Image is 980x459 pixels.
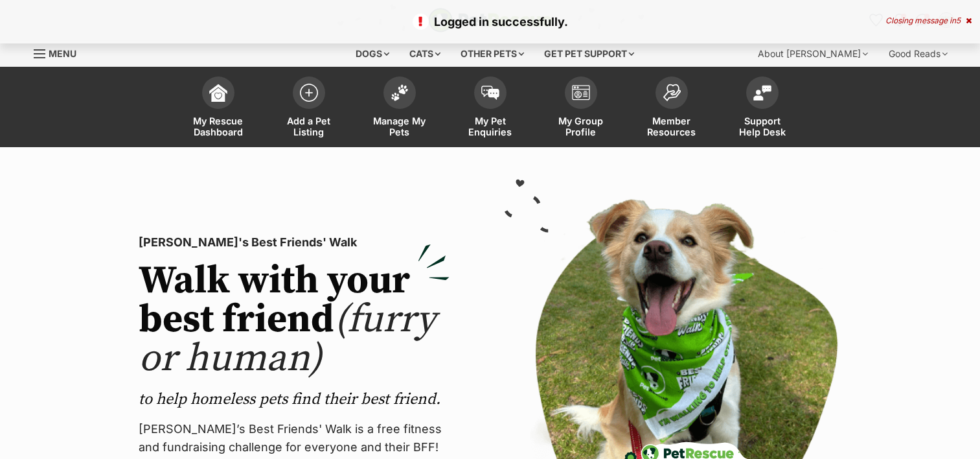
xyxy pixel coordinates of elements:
p: to help homeless pets find their best friend. [139,389,450,410]
div: About [PERSON_NAME] [749,41,877,67]
p: [PERSON_NAME]’s Best Friends' Walk is a free fitness and fundraising challenge for everyone and t... [139,420,450,456]
a: Manage My Pets [354,70,445,147]
a: Add a Pet Listing [264,70,354,147]
img: add-pet-listing-icon-0afa8454b4691262ce3f59096e99ab1cd57d4a30225e0717b998d2c9b9846f56.svg [300,84,318,102]
div: Get pet support [535,41,643,67]
p: [PERSON_NAME]'s Best Friends' Walk [139,233,450,252]
img: group-profile-icon-3fa3cf56718a62981997c0bc7e787c4b2cf8bcc04b72c1350f741eb67cf2f40e.svg [572,85,590,100]
span: My Rescue Dashboard [189,115,247,137]
div: Other pets [451,41,533,67]
span: Support Help Desk [733,115,792,137]
a: My Group Profile [536,70,626,147]
a: Menu [34,41,85,64]
img: member-resources-icon-8e73f808a243e03378d46382f2149f9095a855e16c252ad45f914b54edf8863c.svg [663,84,681,101]
a: My Pet Enquiries [445,70,536,147]
span: My Pet Enquiries [461,115,519,137]
a: My Rescue Dashboard [173,70,264,147]
span: (furry or human) [139,296,436,383]
h2: Walk with your best friend [139,262,450,379]
span: My Group Profile [552,115,610,137]
img: dashboard-icon-eb2f2d2d3e046f16d808141f083e7271f6b2e854fb5c12c21221c1fb7104beca.svg [209,84,227,102]
div: Cats [400,41,450,67]
img: pet-enquiries-icon-7e3ad2cf08bfb03b45e93fb7055b45f3efa6380592205ae92323e6603595dc1f.svg [481,86,499,100]
span: Add a Pet Listing [280,115,338,137]
span: Member Resources [643,115,701,137]
a: Support Help Desk [717,70,808,147]
span: Menu [49,48,76,59]
img: help-desk-icon-fdf02630f3aa405de69fd3d07c3f3aa587a6932b1a1747fa1d2bba05be0121f9.svg [753,85,771,100]
img: manage-my-pets-icon-02211641906a0b7f246fdf0571729dbe1e7629f14944591b6c1af311fb30b64b.svg [391,84,409,101]
span: Manage My Pets [370,115,429,137]
a: Member Resources [626,70,717,147]
div: Good Reads [880,41,957,67]
div: Dogs [347,41,398,67]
